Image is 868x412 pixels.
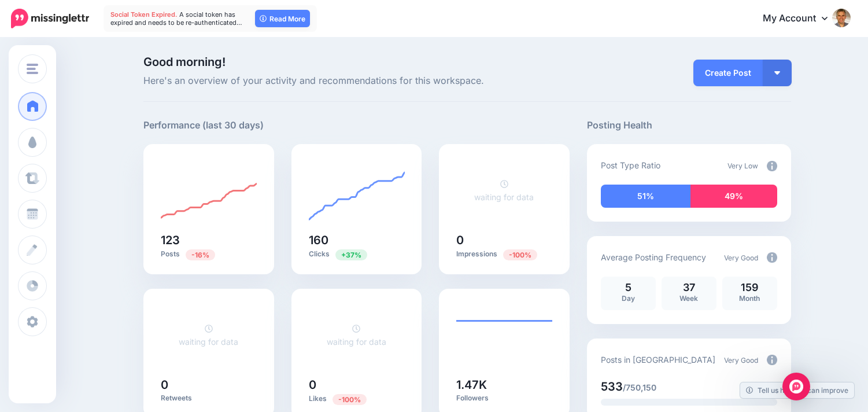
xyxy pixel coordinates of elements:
p: 5 [607,282,650,293]
div: 51% of your posts in the last 30 days have been from Drip Campaigns [601,185,691,208]
span: Previous period: 2 [333,394,367,405]
span: Previous period: 146 [186,249,215,260]
span: /750,150 [623,382,656,392]
p: Post Type Ratio [601,159,660,172]
span: Very Good [724,253,758,262]
a: Create Post [693,60,763,86]
img: menu.png [27,64,38,74]
a: waiting for data [179,323,238,347]
span: Week [679,294,698,303]
p: Followers [456,393,552,403]
h5: 123 [161,234,257,246]
span: Social Token Expired. [110,10,178,19]
h5: 0 [309,379,405,391]
img: info-circle-grey.png [767,252,777,263]
img: info-circle-grey.png [767,355,777,365]
p: 159 [728,282,771,293]
a: waiting for data [474,179,534,202]
a: My Account [751,5,851,33]
a: Tell us how we can improve [740,382,854,398]
h5: Posting Health [587,118,791,133]
h5: Performance (last 30 days) [143,118,264,133]
span: 533 [601,380,623,393]
p: Likes [309,393,405,404]
span: Very Low [727,161,758,170]
img: Missinglettr [11,9,89,28]
div: Open Intercom Messenger [782,373,810,400]
p: Clicks [309,249,405,260]
span: Good morning! [143,55,226,69]
h5: 0 [161,379,257,391]
span: Day [622,294,635,303]
span: Very Good [724,356,758,365]
span: A social token has expired and needs to be re-authenticated… [110,10,242,27]
a: waiting for data [327,323,386,347]
p: Posts in [GEOGRAPHIC_DATA] [601,353,715,366]
span: Month [739,294,760,303]
img: arrow-down-white.png [774,71,780,75]
p: 37 [667,282,711,293]
span: Previous period: 117 [335,249,367,260]
h5: 0 [456,234,552,246]
h5: 160 [309,234,405,246]
p: Average Posting Frequency [601,251,706,264]
h5: 1.47K [456,379,552,391]
span: Previous period: 204 [503,249,537,260]
span: 0% [766,381,777,393]
img: info-circle-grey.png [767,161,777,171]
span: Here's an overview of your activity and recommendations for this workspace. [143,73,570,89]
a: Read More [255,10,310,27]
div: 49% of your posts in the last 30 days have been from Curated content [690,185,777,208]
p: Impressions [456,249,552,260]
p: Posts [161,249,257,260]
p: Retweets [161,393,257,403]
